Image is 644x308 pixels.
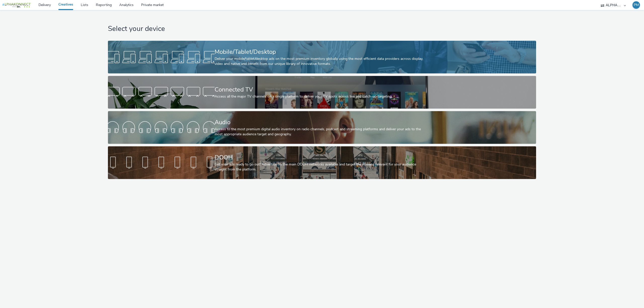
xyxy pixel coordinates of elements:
[108,146,536,179] a: DOOHGet your ads ready to go out! Advertise on the main DOOH networks available and target the sc...
[108,76,536,109] a: Connected TVAccess all the major TV channels on a single platform to deliver your TV spots across...
[634,1,639,9] div: PM
[215,56,428,67] div: Deliver your mobile/tablet/desktop ads on the most premium inventory globally using the most effi...
[1,2,31,8] img: undefined Logo
[215,162,428,172] div: Get your ads ready to go out! Advertise on the main DOOH networks available and target the screen...
[108,111,536,144] a: AudioAccess to the most premium digital audio inventory on radio channels, podcast and streaming ...
[215,85,428,94] div: Connected TV
[215,48,428,56] div: Mobile/Tablet/Desktop
[108,24,536,34] h1: Select your device
[215,118,428,127] div: Audio
[215,153,428,162] div: DOOH
[108,41,536,73] a: Mobile/Tablet/DesktopDeliver your mobile/tablet/desktop ads on the most premium inventory globall...
[215,127,428,137] div: Access to the most premium digital audio inventory on radio channels, podcast and streaming platf...
[215,94,428,99] div: Access all the major TV channels on a single platform to deliver your TV spots across live and ca...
